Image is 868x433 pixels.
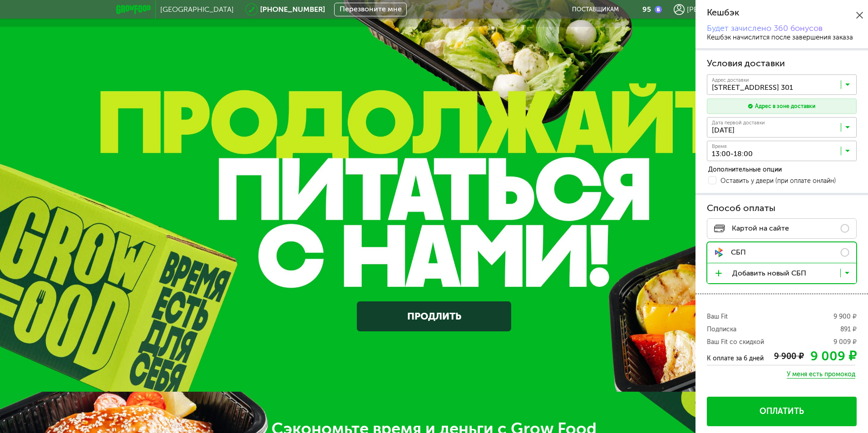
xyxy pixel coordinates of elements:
span: Адрес доставки [712,78,749,83]
button: Перезвоните мне [334,3,407,16]
div: 95 [642,5,651,14]
button: Оплатить [707,397,857,426]
span: Оставить у двери (при оплате онлайн) [720,178,836,184]
span: 9 900 ₽ [833,312,857,321]
h3: Кешбэк [707,6,857,19]
div: 9 900 ₽ [774,352,804,362]
h3: К оплате за 6 дней [707,355,764,362]
span: Картой на сайте [714,224,789,232]
span: У меня есть промокод [787,370,855,379]
span: Ваш Fit со скидкой [707,338,764,347]
span: Будет зачислено 360 бонусов [707,23,823,33]
span: Ваш Fit [707,312,728,321]
span: Время [712,144,726,149]
a: [PHONE_NUMBER] [260,5,325,14]
h3: Условия доставки [707,57,857,70]
span: 9 009 ₽ [833,338,857,347]
span: [GEOGRAPHIC_DATA] [160,5,234,14]
div: 9 009 ₽ [810,350,857,362]
div: Дополнительные опции [708,166,857,173]
a: Продлить [357,301,511,331]
span: 891 ₽ [840,325,857,334]
img: bonus_b.cdccf46.png [655,6,662,13]
div: Адрес в зоне доставки [755,102,815,110]
span: Подписка [707,325,736,334]
span: [PERSON_NAME] [687,5,744,14]
div: Кешбэк начислится после завершения заказа [707,33,857,41]
span: СБП [714,247,746,257]
span: Оплатить [759,407,804,416]
span: Дата первой доставки [712,120,765,125]
h3: Способ оплаты [707,202,857,215]
img: sbp-pay.a0b1cb1.svg [714,247,724,257]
